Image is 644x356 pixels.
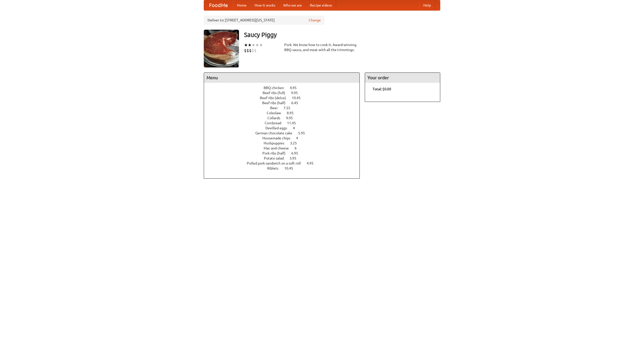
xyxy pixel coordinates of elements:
span: 6 [295,146,302,150]
span: Beef ribs (half) [262,101,291,105]
a: Beef ribs (delux) 10.45 [260,96,310,100]
span: Coleslaw [267,111,286,115]
span: BBQ chicken [264,86,289,90]
li: $ [252,48,254,53]
span: Potato salad [264,156,289,160]
span: 4.95 [290,86,302,90]
h4: Your order [365,73,440,83]
span: 3.95 [290,156,301,160]
span: 8.95 [287,111,299,115]
span: Mac and cheese [264,146,294,150]
span: 4 [293,126,300,130]
span: 6.45 [291,101,303,105]
a: How it works [251,0,279,10]
b: Total: $0.00 [373,87,391,91]
span: 4.95 [307,161,318,165]
li: ★ [248,42,252,48]
li: ★ [259,42,263,48]
span: Collards [267,116,285,120]
a: Pulled pork sandwich on a soft roll 4.95 [247,161,323,165]
li: $ [247,48,249,53]
a: Pork ribs (half) 6.95 [262,151,307,155]
a: Recipe videos [306,0,336,10]
a: FoodMe [204,0,233,10]
li: ★ [244,42,248,48]
span: Pork ribs (half) [262,151,291,155]
span: Beef ribs (full) [263,91,290,95]
h4: Menu [204,73,359,83]
a: Beef ribs (full) 9.95 [263,91,307,95]
a: Riblets 10.45 [267,166,302,170]
li: $ [254,48,257,53]
a: German chocolate cake 5.95 [255,131,314,135]
span: Devilled eggs [265,126,292,130]
a: Mac and cheese 6 [264,146,306,150]
img: angular.jpg [204,30,239,67]
div: Deliver to: [STREET_ADDRESS][US_STATE] [204,16,325,25]
a: Help [419,0,435,10]
a: BBQ chicken 4.95 [264,86,306,90]
li: $ [244,48,247,53]
span: 9.95 [291,91,303,95]
a: Housemade chips 4 [262,136,307,140]
li: ★ [252,42,255,48]
span: 9.95 [286,116,298,120]
a: Home [233,0,251,10]
li: ★ [255,42,259,48]
a: Who we are [279,0,306,10]
span: Beef ribs (delux) [260,96,291,100]
a: Cornbread 11.45 [265,121,305,125]
a: Coleslaw 8.95 [267,111,303,115]
span: 10.45 [292,96,306,100]
span: Beer [270,106,283,110]
span: 10.45 [284,166,298,170]
span: Riblets [267,166,284,170]
a: Potato salad 3.95 [264,156,306,160]
a: Beer 7.55 [270,106,300,110]
span: 5.95 [298,131,310,135]
div: Pork. We know how to cook it. Award-winning BBQ sauce, and meat with all the trimmings. [284,42,360,52]
span: 6.95 [291,151,303,155]
li: $ [249,48,252,53]
span: 11.45 [287,121,301,125]
a: Beef ribs (half) 6.45 [262,101,307,105]
span: German chocolate cake [255,131,297,135]
h3: Saucy Piggy [244,30,440,40]
a: Hushpuppies 3.25 [264,141,306,145]
span: Hushpuppies [264,141,289,145]
span: 3.25 [290,141,302,145]
a: Devilled eggs 4 [265,126,304,130]
span: 7.55 [284,106,295,110]
span: Pulled pork sandwich on a soft roll [247,161,306,165]
a: Collards 9.95 [267,116,302,120]
span: Housemade chips [262,136,295,140]
a: Change [309,18,321,23]
span: Cornbread [265,121,286,125]
span: 4 [296,136,303,140]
